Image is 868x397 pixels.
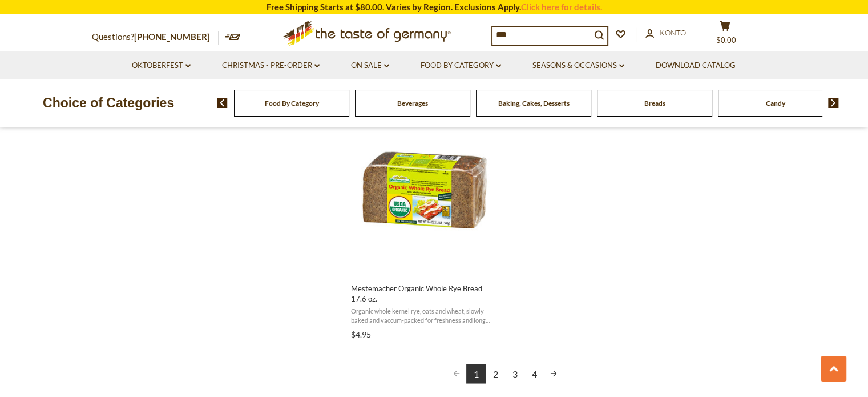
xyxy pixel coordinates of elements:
[828,98,839,108] img: next arrow
[498,99,570,107] a: Baking, Cakes, Desserts
[349,113,500,264] img: Mestemacher Organic Natural Whole Rye
[265,99,319,107] a: Food By Category
[660,28,686,37] span: Konto
[351,329,371,339] span: $4.95
[421,59,501,72] a: Food By Category
[351,59,389,72] a: On Sale
[524,364,544,383] a: 4
[134,31,210,42] a: [PHONE_NUMBER]
[766,99,785,107] a: Candy
[486,364,505,383] a: 2
[132,59,191,72] a: Oktoberfest
[351,283,499,303] span: Mestemacher Organic Whole Rye Bread 17.6 oz.
[656,59,736,72] a: Download Catalog
[217,98,228,108] img: previous arrow
[351,306,499,324] span: Organic whole kernel rye, oats and wheat, slowly baked and vaccum-packed for freshness and long s...
[466,364,486,383] a: 1
[349,103,500,343] a: Mestemacher Organic Whole Rye Bread 17.6 oz.
[351,364,660,385] div: Pagination
[222,59,320,72] a: Christmas - PRE-ORDER
[544,364,563,383] a: Next page
[397,99,428,107] a: Beverages
[505,364,524,383] a: 3
[92,30,219,45] p: Questions?
[645,27,686,39] a: Konto
[708,21,742,49] button: $0.00
[532,59,624,72] a: Seasons & Occasions
[716,35,736,45] span: $0.00
[644,99,665,107] a: Breads
[521,2,602,12] a: Click here for details.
